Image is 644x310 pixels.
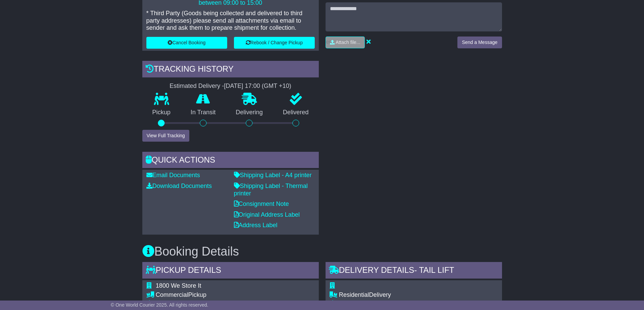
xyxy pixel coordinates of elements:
a: Shipping Label - Thermal printer [234,183,308,197]
div: Delivery Details [326,262,502,280]
div: Pickup Details [142,262,319,280]
div: Estimated Delivery - [142,82,319,90]
p: * Third Party (Goods being collected and delivered to third party addresses) please send all atta... [146,10,315,32]
div: Quick Actions [142,152,319,170]
button: Cancel Booking [146,37,227,49]
button: View Full Tracking [142,130,189,142]
div: Tracking history [142,61,319,79]
span: 1800 We Store It [156,282,201,289]
a: Address Label [234,222,278,229]
span: Commercial [156,291,188,298]
div: [DATE] 17:00 (GMT +10) [224,82,291,90]
button: Rebook / Change Pickup [234,37,315,49]
p: Delivered [273,109,319,116]
a: Consignment Note [234,200,289,207]
span: © One World Courier 2025. All rights reserved. [111,302,209,308]
a: Download Documents [146,183,212,189]
span: Residential [339,291,369,298]
p: In Transit [181,109,226,116]
span: - Tail Lift [414,265,454,275]
a: Email Documents [146,172,200,178]
p: Delivering [226,109,273,116]
a: Shipping Label - A4 printer [234,172,312,178]
h3: Booking Details [142,245,502,258]
button: Send a Message [457,37,502,48]
div: Pickup [156,291,286,299]
p: Pickup [142,109,181,116]
a: Original Address Label [234,211,300,218]
div: Delivery [339,291,480,299]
